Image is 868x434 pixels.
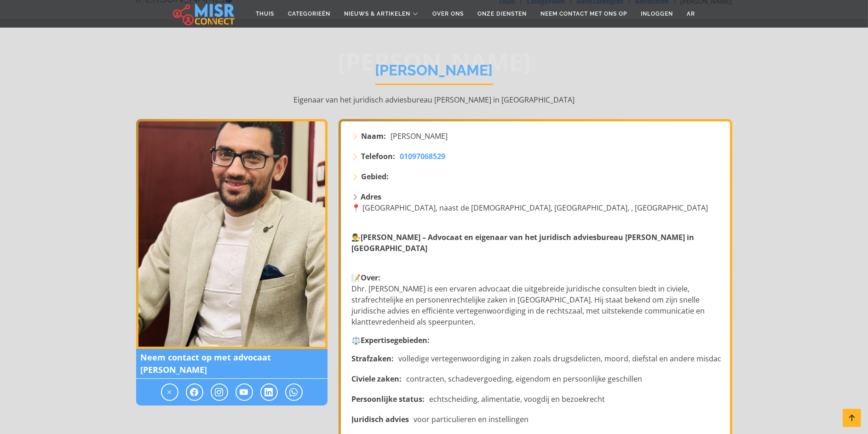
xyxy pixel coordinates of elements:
[540,11,627,17] font: Neem contact met ons op
[534,5,634,23] a: Neem contact met ons op
[477,11,527,17] font: Onze diensten
[173,2,235,25] img: hoofd.misr_connect
[414,414,529,424] font: voor particulieren en instellingen
[471,5,534,23] a: Onze diensten
[352,284,705,327] font: Dhr. [PERSON_NAME] is een ervaren advocaat die uitgebreide juridische consulten biedt in civiele,...
[352,203,708,213] font: 📍 [GEOGRAPHIC_DATA], naast de [DEMOGRAPHIC_DATA], [GEOGRAPHIC_DATA], , [GEOGRAPHIC_DATA]
[288,11,330,17] font: Categorieën
[361,273,381,283] font: Over:
[352,354,394,364] font: Strafzaken:
[352,232,361,242] font: 👨‍⚖️
[352,273,361,283] font: 📝
[361,192,382,202] font: Adres
[337,5,425,23] a: Nieuws & Artikelen
[352,232,695,253] font: [PERSON_NAME] – Advocaat en eigenaar van het juridisch adviesbureau [PERSON_NAME] in [GEOGRAPHIC_...
[338,45,530,78] font: [PERSON_NAME]
[634,5,680,23] a: Inloggen
[430,394,605,404] font: echtscheiding, alimentatie, voogdij en bezoekrecht
[361,335,430,345] font: Expertisegebieden:
[293,95,575,105] font: Eigenaar van het juridisch adviesbureau [PERSON_NAME] in [GEOGRAPHIC_DATA]
[352,394,425,404] font: Persoonlijke status:
[281,5,337,23] a: Categorieën
[391,131,448,141] font: [PERSON_NAME]
[362,151,396,161] font: Telefoon:
[362,131,386,141] font: Naam:
[362,171,389,182] font: Gebied:
[375,62,493,79] font: [PERSON_NAME]
[400,151,446,161] font: 01097068529
[249,5,281,23] a: Thuis
[400,151,446,162] a: 01097068529
[432,11,464,17] font: Over ons
[141,352,271,375] font: Neem contact op met advocaat [PERSON_NAME]
[352,414,409,424] font: Juridisch advies
[352,374,402,384] font: Civiele zaken:
[399,354,731,364] font: volledige vertegenwoordiging in zaken zoals drugsdelicten, moord, diefstal en andere misdaden
[256,11,274,17] font: Thuis
[687,11,695,17] font: AR
[407,374,643,384] font: contracten, schadevergoeding, eigendom en persoonlijke geschillen
[136,119,328,349] img: Mohamed El Kady Advocaat
[352,335,361,345] font: ⚖️
[344,11,410,17] font: Nieuws & Artikelen
[425,5,471,23] a: Over ons
[641,11,673,17] font: Inloggen
[680,5,702,23] a: AR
